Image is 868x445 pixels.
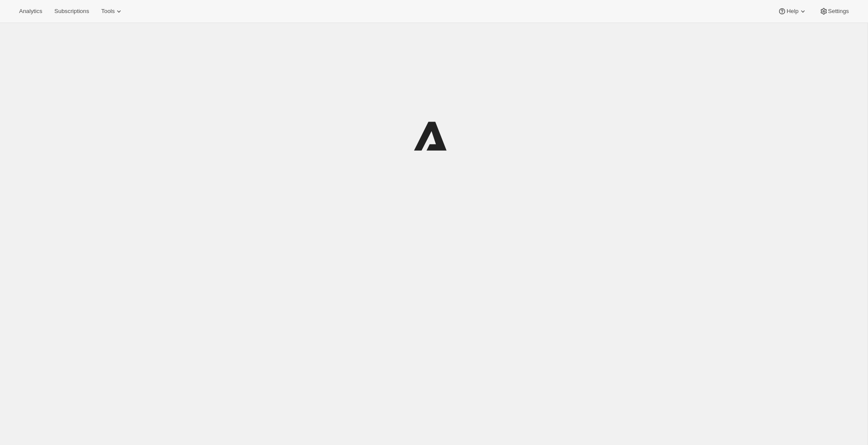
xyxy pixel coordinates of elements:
[814,5,854,17] button: Settings
[14,5,47,17] button: Analytics
[49,5,94,17] button: Subscriptions
[828,8,849,15] span: Settings
[96,5,128,17] button: Tools
[54,8,89,15] span: Subscriptions
[19,8,42,15] span: Analytics
[786,8,798,15] span: Help
[773,5,812,17] button: Help
[101,8,115,15] span: Tools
